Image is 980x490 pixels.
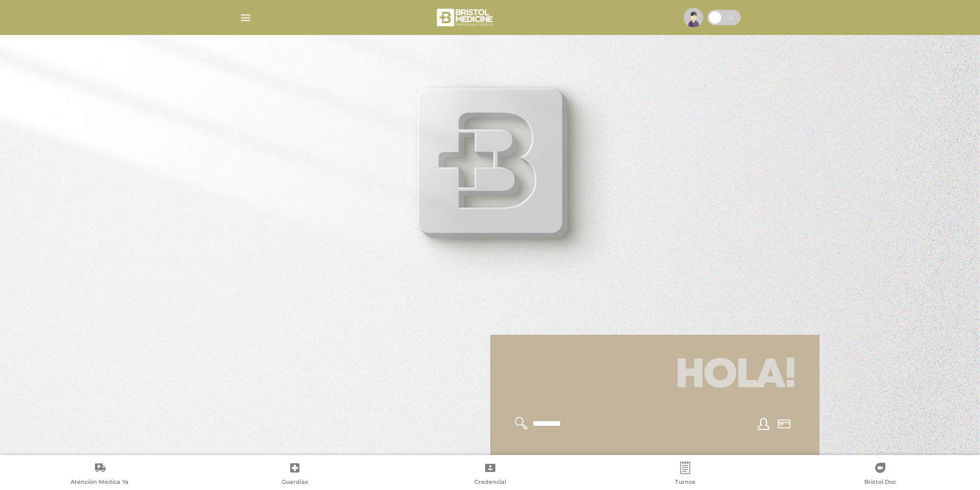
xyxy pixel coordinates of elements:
img: profile-placeholder.svg [684,8,703,27]
span: Bristol Doc [864,478,896,487]
span: Atención Médica Ya [70,478,129,487]
span: Credencial [474,478,506,487]
a: Atención Médica Ya [2,462,197,488]
a: Bristol Doc [783,462,978,488]
img: bristol-medicine-blanco.png [435,5,496,30]
a: Guardias [197,462,392,488]
h1: Hola! [503,347,807,405]
span: Turnos [675,478,696,487]
span: Guardias [282,478,308,487]
a: Credencial [393,462,587,488]
a: Turnos [587,462,782,488]
img: Cober_menu-lines-white.svg [239,11,252,24]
